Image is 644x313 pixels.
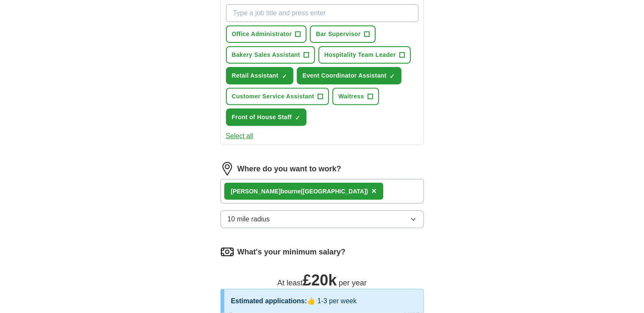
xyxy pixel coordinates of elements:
span: £ 20k [303,271,337,289]
button: Bakery Sales Assistant [226,46,315,64]
span: 10 mile radius [228,214,270,224]
span: Estimated applications: [231,297,307,305]
span: Retail Assistant [232,71,279,80]
button: Customer Service Assistant [226,88,329,105]
label: What's your minimum salary? [237,246,346,258]
span: ([GEOGRAPHIC_DATA]) [301,188,368,195]
span: Front of House Staff [232,113,292,122]
button: Front of House Staff✓ [226,109,307,126]
span: Office Administrator [232,30,292,39]
span: Waitress [338,92,364,101]
input: Type a job title and press enter [226,4,418,22]
span: × [371,186,376,196]
span: Hospitality Team Leader [324,50,396,59]
button: Hospitality Team Leader [318,46,411,64]
button: Waitress [332,88,379,105]
button: Select all [226,131,254,141]
span: 👍 1-3 per week [307,297,357,305]
label: Where do you want to work? [237,163,341,175]
span: ✓ [295,115,300,121]
span: ✓ [390,73,395,80]
span: ✓ [282,73,287,80]
button: Bar Supervisor [310,25,375,43]
span: per year [339,279,367,287]
button: Office Administrator [226,25,307,43]
strong: [PERSON_NAME] [231,188,281,195]
button: Retail Assistant✓ [226,67,293,84]
span: Bar Supervisor [316,30,360,39]
span: At least [277,279,303,287]
span: Event Coordinator Assistant [303,71,387,80]
div: bourne [231,187,368,196]
img: salary.png [220,245,234,259]
span: Customer Service Assistant [232,92,315,101]
button: Event Coordinator Assistant✓ [297,67,401,84]
img: location.png [220,162,234,176]
button: 10 mile radius [220,210,424,228]
span: Bakery Sales Assistant [232,50,300,59]
button: × [371,185,376,198]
